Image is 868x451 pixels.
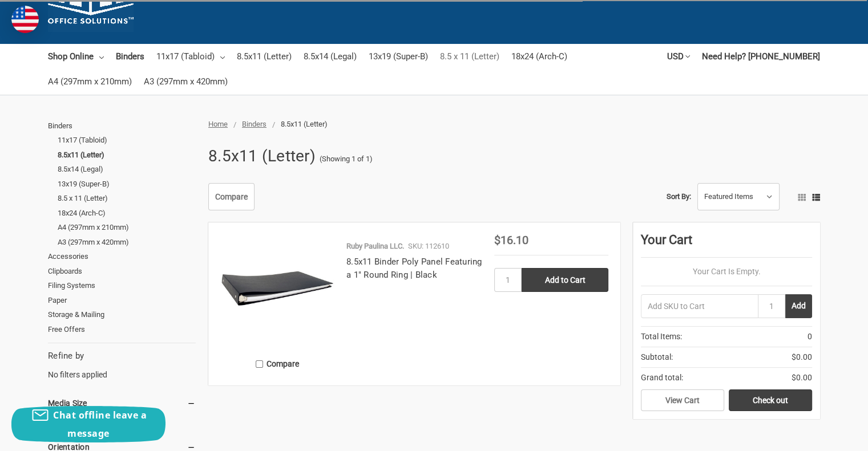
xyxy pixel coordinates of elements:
[304,44,357,69] a: 8.5x14 (Legal)
[641,230,812,258] div: Your Cart
[511,44,567,69] a: 18x24 (Arch-C)
[522,268,608,292] input: Add to Cart
[208,120,228,128] a: Home
[144,69,228,94] a: A3 (297mm x 420mm)
[48,293,196,308] a: Paper
[641,331,682,343] span: Total Items:
[208,183,255,210] a: Compare
[792,372,812,384] span: $0.00
[48,322,196,337] a: Free Offers
[808,331,812,343] span: 0
[48,350,196,363] h5: Refine by
[48,69,132,94] a: A4 (297mm x 210mm)
[667,44,690,69] a: USD
[792,351,812,363] span: $0.00
[641,294,758,318] input: Add SKU to Cart
[58,162,196,177] a: 8.5x14 (Legal)
[48,44,104,69] a: Shop Online
[494,233,528,247] span: $16.10
[242,120,267,128] a: Binders
[48,249,196,264] a: Accessories
[58,235,196,250] a: A3 (297mm x 420mm)
[48,307,196,322] a: Storage & Mailing
[156,44,225,69] a: 11x17 (Tabloid)
[641,266,812,278] p: Your Cart Is Empty.
[369,44,428,69] a: 13x19 (Super-B)
[220,355,334,373] label: Compare
[729,389,812,411] a: Check out
[641,372,683,384] span: Grand total:
[58,191,196,206] a: 8.5 x 11 (Letter)
[320,153,373,165] span: (Showing 1 of 1)
[11,6,39,33] img: duty and tax information for United States
[641,351,673,363] span: Subtotal:
[346,241,404,252] p: Ruby Paulina LLC.
[346,257,482,280] a: 8.5x11 Binder Poly Panel Featuring a 1" Round Ring | Black
[641,389,724,411] a: View Cart
[440,44,499,69] a: 8.5 x 11 (Letter)
[116,44,144,69] a: Binders
[58,148,196,162] a: 8.5x11 (Letter)
[220,234,334,348] img: 8.5x11 Binder Poly Panel Featuring a 1" Round Ring | Black
[58,206,196,221] a: 18x24 (Arch-C)
[785,294,812,318] button: Add
[281,120,328,128] span: 8.5x11 (Letter)
[48,264,196,279] a: Clipboards
[48,278,196,293] a: Filing Systems
[48,350,196,380] div: No filters applied
[48,396,196,410] h5: Media Size
[48,119,196,133] a: Binders
[58,177,196,192] a: 13x19 (Super-B)
[58,220,196,235] a: A4 (297mm x 210mm)
[208,141,316,171] h1: 8.5x11 (Letter)
[58,133,196,148] a: 11x17 (Tabloid)
[702,44,820,69] a: Need Help? [PHONE_NUMBER]
[11,406,165,442] button: Chat offline leave a message
[237,44,292,69] a: 8.5x11 (Letter)
[667,188,691,205] label: Sort By:
[408,241,449,252] p: SKU: 112610
[53,409,147,440] span: Chat offline leave a message
[256,360,263,368] input: Compare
